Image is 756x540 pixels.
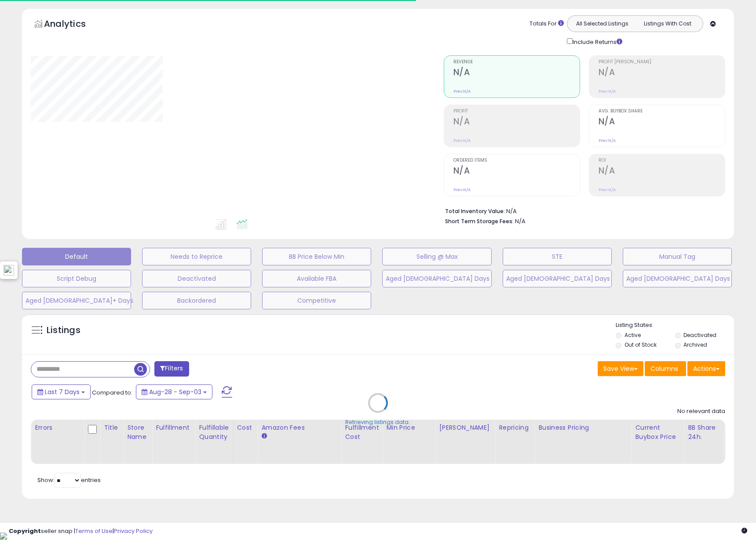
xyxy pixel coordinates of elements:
button: Aged [DEMOGRAPHIC_DATA] Days [623,270,732,287]
button: Competitive [262,292,371,309]
button: Aged [DEMOGRAPHIC_DATA]+ Days [22,292,131,309]
a: Terms of Use [75,527,113,535]
button: Aged [DEMOGRAPHIC_DATA] Days [382,270,491,287]
strong: Copyright [9,527,41,535]
h2: N/A [453,166,580,178]
small: Prev: N/A [453,89,471,94]
div: Include Returns [560,36,633,47]
button: Selling @ Max [382,248,491,265]
h2: N/A [599,67,725,79]
span: Profit [453,109,580,114]
button: Default [22,248,131,265]
b: Total Inventory Value: [445,207,505,215]
button: Aged [DEMOGRAPHIC_DATA] Days [503,270,612,287]
div: Retrieving listings data.. [345,418,411,426]
div: seller snap | | [9,527,153,536]
small: Prev: N/A [453,187,471,192]
li: N/A [445,205,719,216]
span: Avg. Buybox Share [599,109,725,114]
h2: N/A [599,116,725,128]
b: Short Term Storage Fees: [445,217,514,225]
img: icon48.png [4,265,14,275]
button: Script Debug [22,270,131,287]
small: Prev: N/A [453,138,471,143]
button: Manual Tag [623,248,732,265]
h5: Analytics [44,18,103,32]
button: Listings With Cost [635,18,700,29]
span: N/A [515,217,526,225]
small: Prev: N/A [599,187,616,192]
h2: N/A [453,116,580,128]
button: Backordered [142,292,251,309]
small: Prev: N/A [599,138,616,143]
button: Deactivated [142,270,251,287]
span: Profit [PERSON_NAME] [599,60,725,65]
h2: N/A [453,67,580,79]
button: All Selected Listings [570,18,635,29]
button: Needs to Reprice [142,248,251,265]
span: Revenue [453,60,580,65]
button: STE [503,248,612,265]
button: Available FBA [262,270,371,287]
div: Totals For [530,20,564,28]
span: Ordered Items [453,158,580,163]
h2: N/A [599,166,725,178]
a: Privacy Policy [114,527,153,535]
button: BB Price Below Min [262,248,371,265]
small: Prev: N/A [599,89,616,94]
span: ROI [599,158,725,163]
